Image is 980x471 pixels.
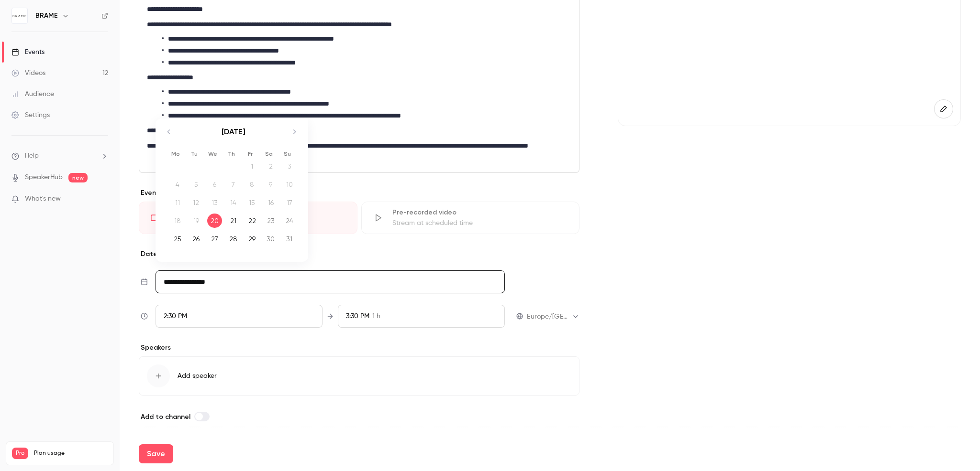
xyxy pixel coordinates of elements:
[261,193,280,212] td: Not available. Saturday, August 16, 2025
[263,159,278,173] div: 2
[34,450,108,457] span: Plan usage
[139,343,579,353] p: Speakers
[187,193,205,212] td: Not available. Tuesday, August 12, 2025
[170,195,185,210] div: 11
[224,193,243,212] td: Not available. Thursday, August 14, 2025
[261,230,280,248] td: Saturday, August 30, 2025
[170,214,185,228] div: 18
[261,212,280,230] td: Saturday, August 23, 2025
[164,313,187,320] span: 2:30 PM
[205,230,224,248] td: Wednesday, August 27, 2025
[282,214,297,228] div: 24
[208,150,217,157] small: We
[207,195,222,210] div: 13
[224,230,243,248] td: Thursday, August 28, 2025
[245,195,259,210] div: 15
[205,212,224,230] td: Selected. Wednesday, August 20, 2025
[168,175,187,193] td: Not available. Monday, August 4, 2025
[207,177,222,192] div: 6
[68,173,88,182] span: new
[261,157,280,175] td: Not available. Saturday, August 2, 2025
[139,249,579,259] p: Date and time
[11,89,54,99] div: Audience
[361,202,580,234] div: Pre-recorded videoStream at scheduled time
[245,214,259,228] div: 22
[168,230,187,248] td: Monday, August 25, 2025
[11,68,45,78] div: Videos
[280,175,299,193] td: Not available. Sunday, August 10, 2025
[280,230,299,248] td: Sunday, August 31, 2025
[263,195,278,210] div: 16
[284,150,291,157] small: Su
[245,159,259,173] div: 1
[189,195,203,210] div: 12
[527,312,579,321] div: Europe/[GEOGRAPHIC_DATA]
[392,208,568,217] div: Pre-recorded video
[156,118,308,257] div: Calendar
[280,157,299,175] td: Not available. Sunday, August 3, 2025
[205,193,224,212] td: Not available. Wednesday, August 13, 2025
[187,175,205,193] td: Not available. Tuesday, August 5, 2025
[139,188,579,198] p: Event type
[35,11,58,21] h6: BRAME
[228,150,235,157] small: Th
[207,232,222,246] div: 27
[346,313,369,320] span: 3:30 PM
[178,371,217,381] span: Add speaker
[189,214,203,228] div: 19
[243,212,261,230] td: Friday, August 22, 2025
[205,175,224,193] td: Not available. Wednesday, August 6, 2025
[139,444,173,463] button: Save
[139,202,357,234] div: LiveGo live at scheduled time
[263,214,278,228] div: 23
[141,413,190,421] span: Add to channel
[11,151,108,161] li: help-dropdown-opener
[25,151,39,161] span: Help
[248,150,253,157] small: Fr
[243,193,261,212] td: Not available. Friday, August 15, 2025
[170,232,185,246] div: 25
[263,177,278,192] div: 9
[12,448,28,459] span: Pro
[282,232,297,246] div: 31
[226,214,241,228] div: 21
[25,194,61,204] span: What's new
[187,230,205,248] td: Tuesday, August 26, 2025
[189,232,203,246] div: 26
[224,212,243,230] td: Thursday, August 21, 2025
[282,177,297,192] div: 10
[392,218,568,228] div: Stream at scheduled time
[338,305,505,328] div: To
[191,150,198,157] small: Tu
[282,159,297,173] div: 3
[187,212,205,230] td: Not available. Tuesday, August 19, 2025
[224,175,243,193] td: Not available. Thursday, August 7, 2025
[11,110,50,120] div: Settings
[261,175,280,193] td: Not available. Saturday, August 9, 2025
[372,311,380,321] span: 1 h
[226,195,241,210] div: 14
[189,177,203,192] div: 5
[168,212,187,230] td: Not available. Monday, August 18, 2025
[156,305,323,328] div: From
[280,193,299,212] td: Not available. Sunday, August 17, 2025
[168,193,187,212] td: Not available. Monday, August 11, 2025
[226,177,241,192] div: 7
[243,157,261,175] td: Not available. Friday, August 1, 2025
[243,175,261,193] td: Not available. Friday, August 8, 2025
[245,177,259,192] div: 8
[265,150,273,157] small: Sa
[280,212,299,230] td: Sunday, August 24, 2025
[222,127,245,136] strong: [DATE]
[171,150,180,157] small: Mo
[156,270,505,293] input: Tue, Feb 17, 2026
[282,195,297,210] div: 17
[263,232,278,246] div: 30
[207,214,222,228] div: 20
[226,232,241,246] div: 28
[11,47,45,57] div: Events
[243,230,261,248] td: Friday, August 29, 2025
[245,232,259,246] div: 29
[97,195,108,203] iframe: Noticeable Trigger
[12,8,27,23] img: BRAME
